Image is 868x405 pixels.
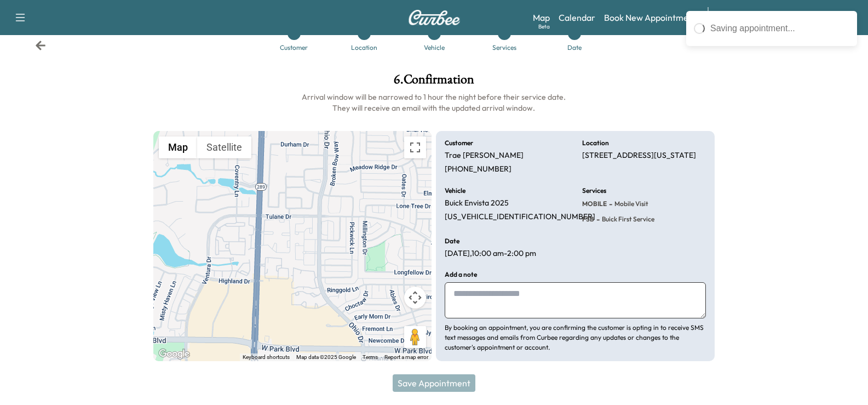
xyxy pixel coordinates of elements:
h6: Add a note [445,271,477,278]
h6: Arrival window will be narrowed to 1 hour the night before their service date. They will receive ... [153,92,715,113]
img: Curbee Logo [408,10,461,25]
span: FSB [582,215,594,224]
a: Calendar [559,11,595,24]
span: - [594,214,600,225]
div: Vehicle [424,44,445,51]
span: MOBILE [582,199,607,208]
p: Buick Envista 2025 [445,198,509,208]
h6: Customer [445,140,473,146]
button: Toggle fullscreen view [404,136,426,158]
a: Book New Appointment [604,11,697,24]
h6: Vehicle [445,187,465,194]
button: Show street map [159,136,197,158]
span: Map data ©2025 Google [296,354,356,360]
div: Saving appointment... [710,22,849,35]
p: By booking an appointment, you are confirming the customer is opting in to receive SMS text messa... [445,323,705,352]
div: Location [351,44,377,51]
div: Date [567,44,582,51]
button: Drag Pegman onto the map to open Street View [404,326,426,348]
a: Report a map error [384,354,428,360]
a: Open this area in Google Maps (opens a new window) [156,347,192,361]
button: Map camera controls [404,287,426,309]
button: Show satellite imagery [197,136,251,158]
p: [PHONE_NUMBER] [445,164,511,174]
h1: 6 . Confirmation [153,73,715,92]
h6: Services [582,187,606,194]
div: Services [492,44,516,51]
button: Keyboard shortcuts [243,353,290,361]
h6: Location [582,140,609,146]
p: Trae [PERSON_NAME] [445,151,524,161]
a: MapBeta [533,11,550,24]
div: Beta [538,22,550,31]
span: Mobile Visit [612,199,648,208]
p: [US_VEHICLE_IDENTIFICATION_NUMBER] [445,212,595,222]
div: Back [35,40,46,51]
div: Customer [280,44,308,51]
h6: Date [445,238,459,244]
img: Google [156,347,192,361]
p: [DATE] , 10:00 am - 2:00 pm [445,249,536,259]
span: Buick First Service [600,215,654,224]
p: [STREET_ADDRESS][US_STATE] [582,151,696,161]
a: Terms (opens in new tab) [363,354,378,360]
span: - [607,198,612,209]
